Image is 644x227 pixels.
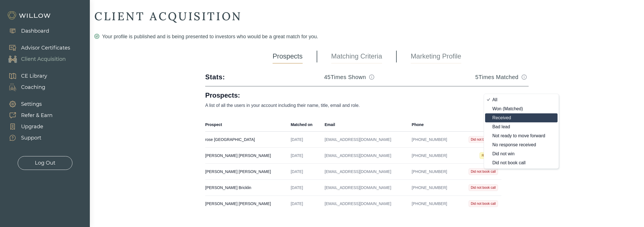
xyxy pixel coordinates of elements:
span: check [487,97,490,101]
div: Not ready to move forward [492,134,545,138]
div: Did not book call [492,161,545,165]
div: Won (Matched) [492,107,545,111]
div: All [492,98,545,102]
div: Bad lead [492,125,545,129]
div: Did not win [492,152,545,156]
div: No response received [492,143,545,147]
div: Received [492,116,545,120]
